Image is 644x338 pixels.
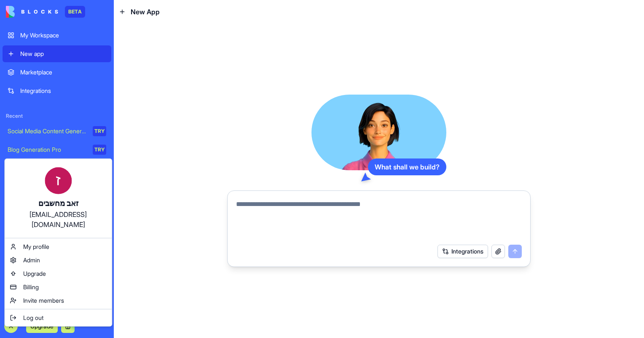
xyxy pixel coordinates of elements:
div: [EMAIL_ADDRESS][DOMAIN_NAME] [13,209,103,230]
span: Upgrade [23,269,46,278]
a: My profile [6,240,110,253]
span: Recent [3,113,111,119]
span: Log out [23,314,43,322]
a: Upgrade [6,267,110,280]
div: Social Media Content Generator [8,127,87,135]
img: ACg8ocI3W0A8TAtQAi5LGd3ZGkV72beD2i5R9jN2xjIhFdXQoFXKoAku=s96-c [45,167,72,194]
a: זאב מחשבים[EMAIL_ADDRESS][DOMAIN_NAME] [6,161,110,236]
a: Admin [6,253,110,267]
a: Billing [6,280,110,294]
div: TRY [93,126,106,136]
span: Invite members [23,296,64,305]
div: Blog Generation Pro [8,145,87,154]
div: זאב מחשבים [13,198,103,209]
span: My profile [23,243,49,251]
span: Billing [23,283,39,291]
span: Admin [23,256,40,264]
a: Invite members [6,294,110,307]
div: TRY [93,145,106,155]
